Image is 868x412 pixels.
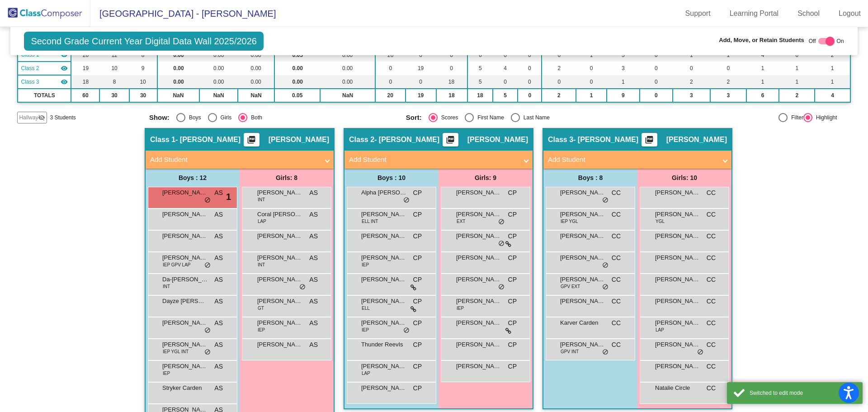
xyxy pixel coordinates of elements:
[707,362,716,371] span: CC
[508,275,517,284] span: CP
[406,89,436,102] td: 19
[508,318,517,328] span: CP
[162,362,208,371] span: [PERSON_NAME]
[99,75,129,89] td: 8
[602,349,609,356] span: do_not_disturb_alt
[406,113,656,122] mat-radio-group: Select an option
[642,133,657,147] button: Print Students Details
[456,297,501,306] span: [PERSON_NAME] [PERSON_NAME]
[162,253,208,262] span: [PERSON_NAME]
[199,89,238,102] td: NaN
[542,75,576,89] td: 0
[498,284,505,291] span: do_not_disturb_alt
[413,297,422,306] span: CP
[602,284,609,291] span: do_not_disturb_alt
[61,78,68,85] mat-icon: visibility
[456,210,501,219] span: [PERSON_NAME]
[257,210,302,219] span: Coral [PERSON_NAME]
[406,75,436,89] td: 0
[518,89,542,102] td: 0
[656,218,665,225] span: YGL
[258,261,265,268] span: INT
[413,318,422,328] span: CP
[779,62,815,75] td: 1
[214,253,223,263] span: AS
[162,340,208,349] span: [PERSON_NAME]
[707,188,716,198] span: CC
[640,75,673,89] td: 0
[413,253,422,263] span: CP
[543,169,637,187] div: Boys : 8
[518,62,542,75] td: 0
[71,75,99,89] td: 18
[204,262,211,269] span: do_not_disturb_alt
[274,75,320,89] td: 0.00
[238,62,274,75] td: 0.00
[456,275,501,284] span: [PERSON_NAME] [PERSON_NAME]
[238,89,274,102] td: NaN
[508,297,517,306] span: CP
[309,297,318,306] span: AS
[443,133,458,147] button: Print Students Details
[467,62,493,75] td: 5
[576,89,607,102] td: 1
[257,275,302,284] span: [PERSON_NAME]
[149,114,170,122] span: Show:
[779,89,815,102] td: 2
[508,340,517,350] span: CP
[831,6,868,21] a: Logout
[214,297,223,306] span: AS
[413,232,422,241] span: CP
[518,75,542,89] td: 0
[38,114,45,121] mat-icon: visibility_off
[413,384,422,393] span: CP
[18,62,71,75] td: Christel Pitner - Pitner
[560,188,605,197] span: [PERSON_NAME] [PERSON_NAME]
[375,89,406,102] td: 20
[655,318,700,327] span: [PERSON_NAME]
[129,62,157,75] td: 9
[361,232,406,241] span: [PERSON_NAME]
[71,62,99,75] td: 19
[560,275,605,284] span: [PERSON_NAME]
[162,275,208,284] span: Da-[PERSON_NAME]
[99,62,129,75] td: 10
[788,114,803,122] div: Filter
[413,340,422,350] span: CP
[612,275,621,284] span: CC
[710,62,746,75] td: 0
[413,362,422,371] span: CP
[238,75,274,89] td: 0.00
[612,188,621,198] span: CC
[309,232,318,241] span: AS
[612,210,621,219] span: CC
[258,196,265,203] span: INT
[258,218,266,225] span: LAP
[560,340,605,349] span: [PERSON_NAME]
[185,114,201,122] div: Boys
[612,297,621,306] span: CC
[90,6,276,21] span: [GEOGRAPHIC_DATA] - [PERSON_NAME]
[362,305,370,312] span: ELL
[573,135,638,144] span: - [PERSON_NAME]
[439,169,533,187] div: Girls: 9
[246,135,257,148] mat-icon: picture_as_pdf
[61,65,68,72] mat-icon: visibility
[258,327,265,333] span: IEP
[146,169,240,187] div: Boys : 12
[214,384,223,393] span: AS
[456,318,501,327] span: [PERSON_NAME]
[467,135,528,144] span: [PERSON_NAME]
[257,232,302,241] span: [PERSON_NAME]
[157,89,200,102] td: NaN
[612,340,621,350] span: CC
[655,384,700,393] span: Natalie Circle
[204,197,211,204] span: do_not_disturb_alt
[655,210,700,219] span: [PERSON_NAME]
[362,370,370,377] span: LAP
[750,389,856,397] div: Switched to edit mode
[456,188,501,197] span: [PERSON_NAME]
[214,362,223,371] span: AS
[361,297,406,306] span: [PERSON_NAME]
[542,89,576,102] td: 2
